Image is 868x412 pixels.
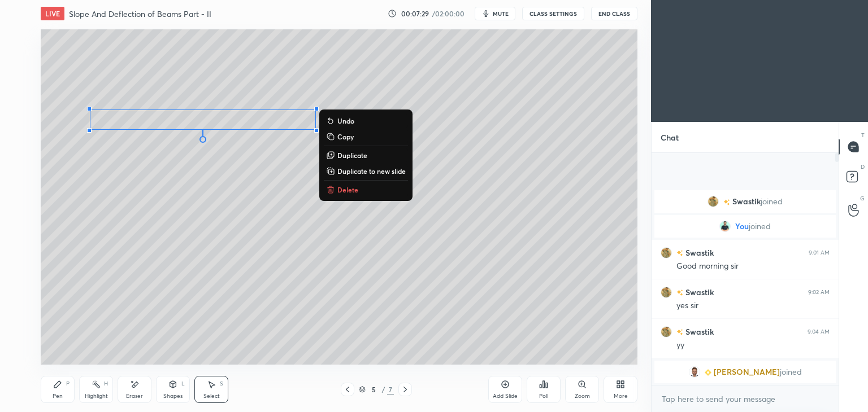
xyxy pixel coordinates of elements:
[661,326,672,338] img: 536b96a0ae7d46beb9c942d9ff77c6f8.jpg
[661,247,672,258] img: 536b96a0ae7d46beb9c942d9ff77c6f8.jpg
[66,381,70,387] div: P
[475,7,515,20] button: mute
[676,300,830,312] div: yes sir
[522,7,584,20] button: CLASS SETTINGS
[719,221,731,232] img: 963340471ff5441e8619d0a0448153d9.jpg
[705,369,711,376] img: Learner_Badge_beginner_1_8b307cf2a0.svg
[808,328,830,335] div: 9:04 AM
[181,381,185,387] div: L
[732,197,761,206] span: Swastik
[860,194,865,203] p: G
[324,164,408,178] button: Duplicate to new slide
[575,393,590,399] div: Zoom
[368,386,379,393] div: 5
[493,10,509,17] span: mute
[683,286,714,298] h6: Swastik
[324,130,408,143] button: Copy
[676,261,830,272] div: Good morning sir
[324,114,408,128] button: Undo
[69,8,211,19] h4: Slope And Deflection of Beams Part - II
[203,393,220,399] div: Select
[723,199,730,205] img: no-rating-badge.077c3623.svg
[337,166,406,176] p: Duplicate to new slide
[761,197,783,206] span: joined
[324,148,408,162] button: Duplicate
[861,163,865,171] p: D
[652,122,688,152] p: Chat
[809,249,830,256] div: 9:01 AM
[591,7,637,20] button: End Class
[735,222,749,231] span: You
[104,381,108,387] div: H
[661,287,672,298] img: 536b96a0ae7d46beb9c942d9ff77c6f8.jpg
[324,183,408,196] button: Delete
[683,326,714,338] h6: Swastik
[652,188,839,385] div: grid
[337,132,354,141] p: Copy
[676,290,683,296] img: no-rating-badge.077c3623.svg
[163,393,183,399] div: Shapes
[676,250,683,256] img: no-rating-badge.077c3623.svg
[861,131,865,139] p: T
[85,393,108,399] div: Highlight
[749,222,771,231] span: joined
[337,185,358,194] p: Delete
[708,196,719,207] img: 536b96a0ae7d46beb9c942d9ff77c6f8.jpg
[614,393,628,399] div: More
[53,393,63,399] div: Pen
[689,366,700,378] img: 968aa45ed184470e93d55f3ee93055d8.jpg
[780,367,802,376] span: joined
[714,367,780,376] span: [PERSON_NAME]
[126,393,143,399] div: Eraser
[337,116,354,125] p: Undo
[493,393,518,399] div: Add Slide
[676,340,830,351] div: yy
[381,386,385,393] div: /
[41,7,64,20] div: LIVE
[387,384,394,395] div: 7
[539,393,548,399] div: Poll
[808,289,830,296] div: 9:02 AM
[337,151,367,160] p: Duplicate
[676,329,683,335] img: no-rating-badge.077c3623.svg
[683,247,714,258] h6: Swastik
[220,381,223,387] div: S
